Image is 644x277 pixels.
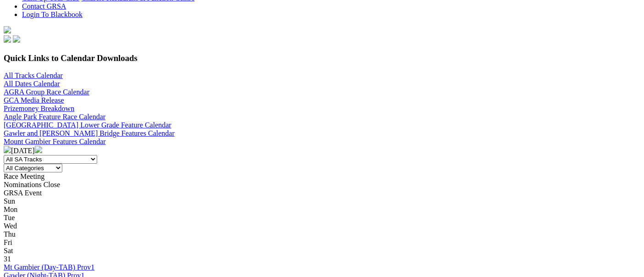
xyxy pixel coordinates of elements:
[4,205,640,214] div: Mon
[13,35,20,43] img: twitter.svg
[4,146,640,155] div: [DATE]
[4,113,105,121] a: Angle Park Feature Race Calendar
[4,88,89,96] a: AGRA Group Race Calendar
[4,80,60,88] a: All Dates Calendar
[35,146,42,153] img: chevron-right-pager-white.svg
[4,53,640,63] h3: Quick Links to Calendar Downloads
[4,181,640,189] div: Nominations Close
[22,11,83,18] a: Login To Blackbook
[4,214,640,222] div: Tue
[4,146,11,153] img: chevron-left-pager-white.svg
[4,129,175,137] a: Gawler and [PERSON_NAME] Bridge Features Calendar
[4,72,63,79] a: All Tracks Calendar
[4,189,640,197] div: GRSA Event
[4,255,11,263] span: 31
[4,263,94,271] a: Mt Gambier (Day-TAB) Prov1
[4,35,11,43] img: facebook.svg
[4,96,64,104] a: GCA Media Release
[4,238,640,247] div: Fri
[4,105,74,112] a: Prizemoney Breakdown
[4,172,640,181] div: Race Meeting
[4,230,640,238] div: Thu
[4,121,171,129] a: [GEOGRAPHIC_DATA] Lower Grade Feature Calendar
[4,197,640,205] div: Sun
[4,222,640,230] div: Wed
[22,2,66,10] a: Contact GRSA
[4,138,106,145] a: Mount Gambier Features Calendar
[4,247,640,255] div: Sat
[4,26,11,33] img: logo-grsa-white.png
